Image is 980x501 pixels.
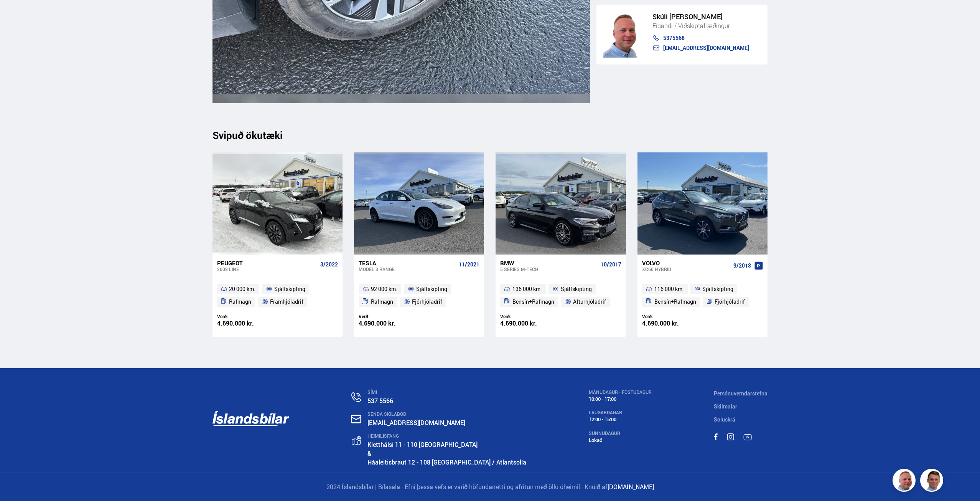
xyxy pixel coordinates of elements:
img: siFngHWaQ9KaOqBr.png [603,12,645,58]
span: - Knúið af [581,483,608,491]
a: [EMAIL_ADDRESS][DOMAIN_NAME] [367,418,465,427]
div: 4.690.000 kr. [500,320,561,327]
a: Tesla Model 3 RANGE 11/2021 92 000 km. Sjálfskipting Rafmagn Fjórhjóladrif Verð: 4.690.000 kr. [354,255,484,337]
a: Peugeot 2008 LINE 3/2022 20 000 km. Sjálfskipting Rafmagn Framhjóladrif Verð: 4.690.000 kr. [212,255,343,337]
span: 20 000 km. [229,284,255,294]
div: LAUGARDAGAR [589,410,652,415]
div: SUNNUDAGUR [589,431,652,436]
span: 116 000 km. [654,284,684,294]
span: 9/2018 [733,263,751,269]
div: HEIMILISFANG [367,433,526,439]
span: Sjálfskipting [561,284,592,294]
div: Verð: [217,314,278,319]
div: XC60 HYBRID [642,266,730,272]
span: Sjálfskipting [416,284,447,294]
a: BMW 5 series M-TECH 10/2017 136 000 km. Sjálfskipting Bensín+Rafmagn Afturhjóladrif Verð: 4.690.0... [496,255,626,337]
a: Háaleitisbraut 12 - 108 [GEOGRAPHIC_DATA] / Atlantsolía [367,458,526,466]
div: 2008 LINE [217,266,317,272]
a: 5375568 [652,35,749,41]
div: Verð: [359,314,419,319]
img: gp4YpyYFnEr45R34.svg [352,436,361,446]
span: Fjórhjóladrif [412,297,442,306]
span: 11/2021 [459,261,479,268]
div: Verð: [642,314,703,319]
span: Framhjóladrif [270,297,303,306]
div: 4.690.000 kr. [217,320,278,327]
span: 92 000 km. [371,284,397,294]
div: 12:00 - 15:00 [589,417,652,422]
strong: & [367,449,372,458]
div: Eigandi / Viðskiptafræðingur [652,21,749,31]
div: BMW [500,260,597,266]
a: 537 5566 [367,397,393,405]
span: Fjórhjóladrif [715,297,745,306]
div: Tesla [359,260,456,266]
a: [EMAIL_ADDRESS][DOMAIN_NAME] [652,45,749,51]
span: 10/2017 [601,261,621,268]
div: Volvo [642,260,730,266]
a: [DOMAIN_NAME] [608,483,654,491]
div: Model 3 RANGE [359,266,456,272]
span: Bensín+Rafmagn [512,297,554,306]
p: 2024 Íslandsbílar | Bílasala - Efni þessa vefs er varið höfundarrétti og afritun með öllu óheimil. [212,483,768,491]
span: Sjálfskipting [702,284,733,294]
div: Lokað [589,437,652,443]
div: 4.690.000 kr. [642,320,703,327]
a: Söluskrá [714,416,735,423]
div: 10:00 - 17:00 [589,396,652,402]
span: Afturhjóladrif [573,297,606,306]
div: 5 series M-TECH [500,266,597,272]
span: Bensín+Rafmagn [654,297,696,306]
a: Skilmalar [714,403,737,410]
img: nHj8e-n-aHgjukTg.svg [351,415,361,423]
a: Volvo XC60 HYBRID 9/2018 116 000 km. Sjálfskipting Bensín+Rafmagn Fjórhjóladrif Verð: 4.690.000 kr. [637,255,768,337]
a: Kletthálsi 11 - 110 [GEOGRAPHIC_DATA] [367,440,478,449]
div: Svipuð ökutæki [212,129,768,141]
div: SÍMI [367,390,526,395]
button: Opna LiveChat spjallviðmót [6,3,29,26]
div: Peugeot [217,260,317,266]
img: siFngHWaQ9KaOqBr.png [894,470,917,493]
span: Rafmagn [229,297,251,306]
span: Sjálfskipting [274,284,305,294]
img: n0V2lOsqF3l1V2iz.svg [351,392,361,402]
span: 136 000 km. [512,284,542,294]
div: 4.690.000 kr. [359,320,419,327]
a: Persónuverndarstefna [714,390,768,397]
div: Skúli [PERSON_NAME] [652,13,749,21]
span: Rafmagn [371,297,393,306]
img: FbJEzSuNWCJXmdc-.webp [921,470,944,493]
span: 3/2022 [320,261,338,268]
div: MÁNUDAGUR - FÖSTUDAGUR [589,390,652,395]
div: Verð: [500,314,561,319]
div: SENDA SKILABOÐ [367,412,526,417]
